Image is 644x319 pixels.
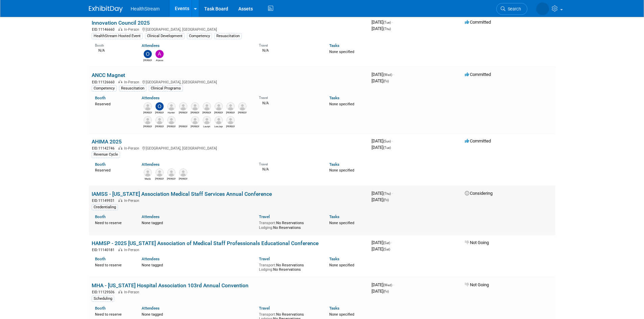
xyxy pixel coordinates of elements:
span: [DATE] [372,289,389,294]
div: N/A [259,100,319,106]
div: Olivia Christopher [143,58,152,62]
span: None specified [329,102,354,106]
div: Zach Smallwood [238,110,246,114]
a: MHA - [US_STATE] Hospital Association 103rd Annual Convention [92,282,248,289]
span: EID: 11149931 [92,199,117,203]
span: [DATE] [372,246,390,251]
div: No Reservations No Reservations [259,219,319,230]
span: In-Person [124,248,141,252]
span: EID: 11142746 [92,147,117,150]
div: [GEOGRAPHIC_DATA], [GEOGRAPHIC_DATA] [92,79,366,85]
div: HealthStream Hosted Event [92,33,143,39]
a: AHIMA 2025 [92,138,122,145]
div: Sam Kelly [167,177,175,181]
span: Transport: [259,263,276,267]
div: Eric Carroll [155,124,164,128]
span: None specified [329,221,354,225]
span: - [392,191,393,196]
img: Gregg Knorn [167,116,175,124]
div: LeeJayne Stone [214,124,223,128]
div: Reserved [95,167,132,173]
img: Lauryn Davis [203,116,211,124]
span: HealthStream [131,6,160,11]
div: None tagged [142,262,254,268]
div: Clinical Programs [149,85,183,91]
span: [DATE] [372,240,392,245]
div: N/A [95,48,132,53]
span: Search [505,6,521,11]
a: Tasks [329,43,339,48]
div: Chuck Howell [143,124,152,128]
span: Lodging: [259,225,273,230]
span: [DATE] [372,72,394,77]
span: (Wed) [383,73,392,77]
span: - [393,282,394,287]
a: Attendees [142,96,160,100]
div: Lauryn Davis [202,124,211,128]
span: In-Person [124,27,141,32]
img: Karen Sutton [215,102,223,110]
span: None specified [329,50,354,54]
div: Taylor Peverly [226,110,235,114]
span: Considering [465,191,493,196]
span: [DATE] [372,20,393,25]
img: Zach Smallwood [238,102,246,110]
div: None tagged [142,219,254,225]
div: Karen Sutton [214,110,223,114]
div: No Reservations No Reservations [259,262,319,272]
div: Gregg Knorn [167,124,175,128]
img: Eric Carroll [156,116,164,124]
img: Wendy Nixx [179,116,187,124]
img: Ryan Quesnel [156,168,164,177]
div: Resuscitation [119,85,146,91]
span: [DATE] [372,138,393,143]
span: Lodging: [259,267,273,272]
a: Tasks [329,214,339,219]
a: Attendees [142,257,160,261]
div: Need to reserve [95,262,132,268]
div: Ryan Quesnel [155,177,164,181]
span: (Sun) [383,139,391,143]
div: Competency [92,85,117,91]
img: LeeJayne Stone [215,116,223,124]
div: Revenue Cycle [92,152,120,158]
span: [DATE] [372,197,389,202]
div: Competency [187,33,212,39]
div: None tagged [142,311,254,317]
div: Kelly McCartin [226,124,235,128]
img: Kelly McCartin [226,116,235,124]
img: In-Person Event [118,80,122,83]
span: (Thu) [383,192,391,195]
span: Committed [465,138,491,143]
div: Travel [259,94,319,100]
div: Clinical Development [145,33,185,39]
span: (Fri) [383,198,389,202]
div: [GEOGRAPHIC_DATA], [GEOGRAPHIC_DATA] [92,145,366,151]
div: N/A [259,166,319,172]
span: - [393,72,394,77]
div: Travel [259,160,319,166]
img: Taylor Peverly [226,102,235,110]
span: EID: 11129506 [92,290,117,294]
img: Emily Brooks [144,102,152,110]
img: In-Person Event [118,146,122,150]
a: ANCC Magnet [92,72,125,78]
div: Brittany Caggiano [202,110,211,114]
div: Shelby Stafford [179,177,187,181]
span: (Tue) [383,146,391,150]
span: [DATE] [372,26,391,31]
span: EID: 11126660 [92,80,117,84]
div: Scott McQuigg [179,110,187,114]
span: (Fri) [383,79,389,83]
span: (Sat) [383,241,390,245]
img: In-Person Event [118,27,122,31]
a: Travel [259,214,270,219]
img: Cody Forrest [191,102,199,110]
img: Chuck Howell [144,116,152,124]
a: Tasks [329,306,339,311]
img: Brittany Caggiano [203,102,211,110]
span: (Thu) [383,27,391,31]
div: N/A [259,48,319,53]
img: Sam Kelly [167,168,175,177]
div: Anna Donchynk [191,124,199,128]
